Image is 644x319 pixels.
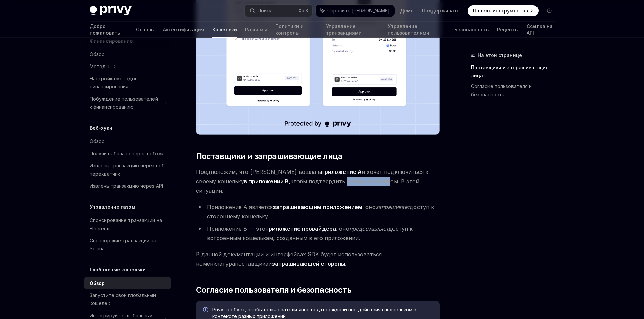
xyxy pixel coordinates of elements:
[90,204,135,210] font: Управление газом
[90,76,138,89] font: Настройка методов финансирования
[473,8,528,14] font: Панель инструментов
[90,23,120,36] font: Добро пожаловать
[84,180,171,192] a: Извлечь транзакцию через API
[245,22,267,38] a: Разъемы
[90,267,146,272] font: Глобальные кошельки
[196,251,382,267] font: В данной документации и интерфейсах SDK будет использоваться номенклатура
[90,151,164,156] font: Получить баланс через вебхук
[90,183,163,189] font: Извлечь транзакцию через API
[275,23,304,36] font: Политики и контроль
[235,260,268,267] font: поставщика
[212,27,237,32] font: Кошельки
[212,307,416,319] font: Privy требует, чтобы пользователи явно подтверждали все действия с кошельком в контексте разных п...
[90,96,158,110] font: Побуждение пользователей к финансированию
[471,83,532,97] font: Согласие пользователя и безопасность
[163,22,204,38] a: Аутентификация
[316,5,395,17] button: Спросите [PERSON_NAME]
[90,280,105,286] font: Обзор
[90,22,128,38] a: Добро пожаловать
[265,225,336,232] font: приложение провайдера
[268,260,272,267] font: и
[362,204,376,210] font: : оно
[84,48,171,60] a: Обзор
[84,277,171,289] a: Обзор
[84,160,171,180] a: Извлечь транзакцию через веб-перехватчик
[207,225,413,241] font: доступ к встроенным кошелькам, созданным в его приложении.
[203,307,210,314] svg: Информация
[90,51,105,57] font: Обзор
[388,23,429,36] font: Управление пользователями
[196,151,342,161] font: Поставщики и запрашивающие лица
[326,22,380,38] a: Управление транзакциями
[468,5,539,16] a: Панель инструментов
[84,148,171,160] a: Получить баланс через вебхук
[336,225,349,232] font: : оно
[244,178,290,185] font: в приложении B,
[136,27,155,32] font: Основы
[471,64,549,78] font: Поставщики и запрашивающие лица
[207,225,265,232] font: Приложение B — это
[298,8,305,13] font: Ctrl
[84,289,171,310] a: Запустите свой глобальный кошелек
[275,22,318,38] a: Политики и контроль
[196,178,419,194] font: чтобы подтвердить владение активом. В этой ситуации:
[90,238,156,251] font: Спонсорские транзакции на Solana
[245,5,312,17] button: Поиск...CtrlK
[471,62,560,81] a: Поставщики и запрашивающие лица
[84,235,171,255] a: Спонсорские транзакции на Solana
[90,125,112,131] font: Веб-хуки
[388,22,446,38] a: Управление пользователями
[349,225,388,232] font: предоставляет
[84,135,171,148] a: Обзор
[497,22,519,38] a: Рецепты
[136,22,155,38] a: Основы
[90,63,109,69] font: Методы
[90,6,132,16] img: темный логотип
[196,168,428,185] font: и хочет подключиться к своему кошельку
[422,8,459,14] font: Поддерживать
[272,260,345,267] font: запрашивающей стороны
[258,8,275,14] font: Поиск...
[245,27,267,32] font: Разъемы
[327,8,390,14] font: Спросите [PERSON_NAME]
[400,7,414,14] a: Демо
[90,163,167,177] font: Извлечь транзакцию через веб-перехватчик
[422,7,459,14] a: Поддерживать
[478,52,522,58] font: На этой странице
[196,285,351,295] font: Согласие пользователя и безопасность
[326,23,362,36] font: Управление транзакциями
[90,292,156,306] font: Запустите свой глобальный кошелек
[497,27,519,32] font: Рецепты
[321,168,362,175] font: приложение A
[207,204,273,210] font: Приложение A является
[400,8,414,14] font: Демо
[84,73,171,93] a: Настройка методов финансирования
[90,138,105,144] font: Обзор
[471,81,560,100] a: Согласие пользователя и безопасность
[305,8,308,13] font: K
[527,23,553,36] font: Ссылка на API
[163,27,204,32] font: Аутентификация
[196,168,321,175] font: Предположим, что [PERSON_NAME] вошла в
[207,204,434,220] font: доступ к стороннему кошельку.
[527,22,555,38] a: Ссылка на API
[212,22,237,38] a: Кошельки
[454,22,489,38] a: Безопасность
[273,204,362,210] font: запрашивающим приложением
[544,5,555,16] button: Включить темный режим
[90,217,162,231] font: Спонсирование транзакций на Ethereum
[376,204,410,210] font: запрашивает
[84,214,171,235] a: Спонсирование транзакций на Ethereum
[345,260,347,267] font: .
[454,27,489,32] font: Безопасность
